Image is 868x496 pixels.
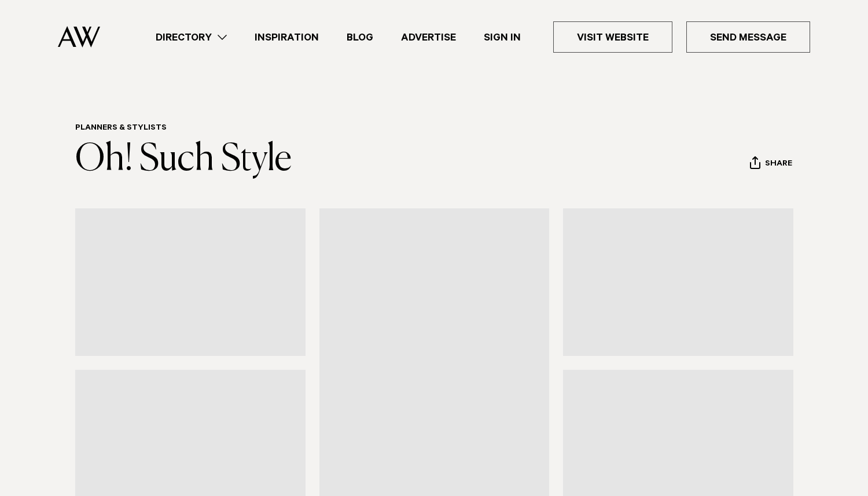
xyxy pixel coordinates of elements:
[333,30,387,45] a: Blog
[470,30,535,45] a: Sign In
[387,30,470,45] a: Advertise
[75,124,167,133] a: Planners & Stylists
[686,21,810,53] a: Send Message
[75,141,292,178] a: Oh! Such Style
[553,21,672,53] a: Visit Website
[749,156,793,173] button: Share
[58,26,100,47] img: Auckland Weddings Logo
[142,30,241,45] a: Directory
[765,159,792,170] span: Share
[241,30,333,45] a: Inspiration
